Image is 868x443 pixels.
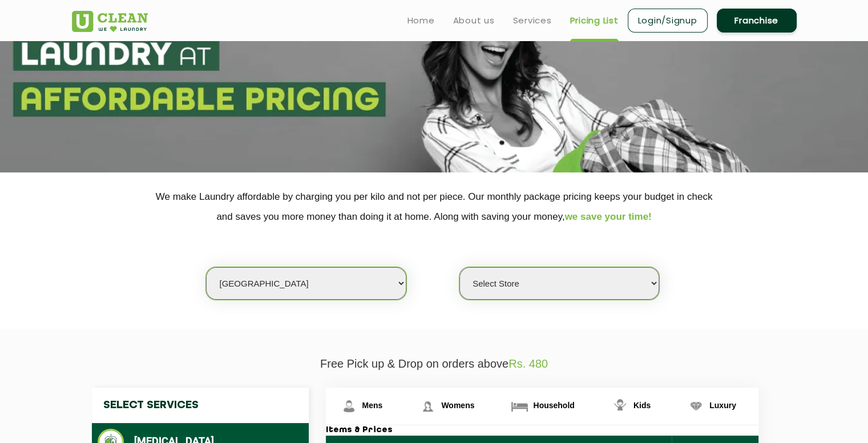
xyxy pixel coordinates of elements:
p: We make Laundry affordable by charging you per kilo and not per piece. Our monthly package pricin... [72,187,797,227]
a: Pricing List [570,14,619,27]
img: Kids [610,396,630,416]
a: About us [453,14,495,27]
img: Womens [418,396,438,416]
span: Mens [362,401,383,410]
span: Womens [441,401,474,410]
span: Household [533,401,574,410]
p: Free Pick up & Drop on orders above [72,357,797,370]
img: Mens [339,396,359,416]
a: Login/Signup [628,9,708,33]
span: Rs. 480 [508,357,548,370]
img: Luxury [686,396,706,416]
h4: Select Services [92,388,309,423]
span: Luxury [709,401,736,410]
a: Services [513,14,552,27]
img: UClean Laundry and Dry Cleaning [72,11,148,32]
a: Home [407,14,435,27]
span: we save your time! [565,211,652,222]
h3: Items & Prices [326,425,758,436]
a: Franchise [717,9,797,33]
img: Household [510,396,530,416]
span: Kids [633,401,651,410]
